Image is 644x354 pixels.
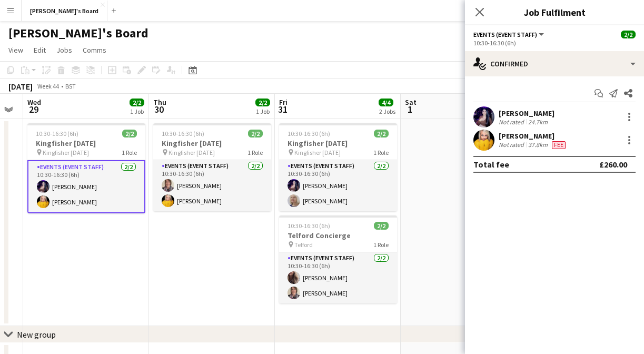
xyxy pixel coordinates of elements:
span: Kingfisher [DATE] [294,149,341,156]
span: 30 [152,103,166,115]
span: View [8,45,23,55]
app-card-role: Events (Event Staff)2/210:30-16:30 (6h)[PERSON_NAME][PERSON_NAME] [279,252,397,303]
span: 31 [278,103,288,115]
span: Fee [552,141,566,149]
span: 1 [403,103,417,115]
span: 1 Role [122,149,137,156]
span: 10:30-16:30 (6h) [36,130,78,137]
div: [PERSON_NAME] [499,131,568,141]
span: Fri [279,97,288,107]
a: Comms [78,43,111,57]
app-card-role: Events (Event Staff)2/210:30-16:30 (6h)[PERSON_NAME][PERSON_NAME] [153,160,271,211]
app-job-card: 10:30-16:30 (6h)2/2Kingfisher [DATE] Kingfisher [DATE]1 RoleEvents (Event Staff)2/210:30-16:30 (6... [27,123,145,213]
span: 29 [26,103,41,115]
div: 1 Job [256,107,270,115]
span: Wed [27,97,41,107]
div: New group [17,329,56,340]
app-job-card: 10:30-16:30 (6h)2/2Kingfisher [DATE] Kingfisher [DATE]1 RoleEvents (Event Staff)2/210:30-16:30 (6... [279,123,397,211]
span: Edit [34,45,46,55]
h3: Job Fulfilment [465,5,644,19]
div: 37.8km [526,141,550,149]
div: Total fee [473,159,509,170]
span: 2/2 [374,130,389,137]
span: Week 44 [35,82,61,90]
h3: Telford Concierge [279,231,397,240]
span: 2/2 [621,31,636,38]
span: 1 Role [247,149,263,156]
span: Kingfisher [DATE] [43,149,89,156]
span: 10:30-16:30 (6h) [162,130,204,137]
h3: Kingfisher [DATE] [153,139,271,148]
button: Events (Event Staff) [473,31,546,38]
span: 1 Role [373,241,389,249]
div: 1 Job [130,107,144,115]
div: 10:30-16:30 (6h) [473,39,636,47]
a: Jobs [52,43,76,57]
span: Jobs [56,45,72,55]
div: 24.7km [526,118,550,126]
span: 2/2 [248,130,263,137]
div: [PERSON_NAME] [499,109,554,118]
span: 1 Role [373,149,389,156]
span: 2/2 [122,130,137,137]
div: Confirmed [465,51,644,76]
span: Comms [83,45,106,55]
span: Telford [294,241,313,249]
div: Not rated [499,118,526,126]
span: Thu [153,97,166,107]
h3: Kingfisher [DATE] [27,139,145,148]
app-card-role: Events (Event Staff)2/210:30-16:30 (6h)[PERSON_NAME][PERSON_NAME] [279,160,397,211]
span: 2/2 [130,99,144,106]
h1: [PERSON_NAME]'s Board [8,25,148,41]
a: Edit [29,43,50,57]
div: Crew has different fees then in role [550,141,568,149]
div: BST [65,82,76,90]
button: [PERSON_NAME]'s Board [22,1,107,21]
span: 2/2 [374,222,389,230]
app-job-card: 10:30-16:30 (6h)2/2Kingfisher [DATE] Kingfisher [DATE]1 RoleEvents (Event Staff)2/210:30-16:30 (6... [153,123,271,211]
span: Events (Event Staff) [473,31,537,38]
app-job-card: 10:30-16:30 (6h)2/2Telford Concierge Telford1 RoleEvents (Event Staff)2/210:30-16:30 (6h)[PERSON_... [279,215,397,303]
div: £260.00 [599,159,627,170]
span: 4/4 [379,99,393,106]
app-card-role: Events (Event Staff)2/210:30-16:30 (6h)[PERSON_NAME][PERSON_NAME] [27,160,145,213]
h3: Kingfisher [DATE] [279,139,397,148]
div: 2 Jobs [379,107,395,115]
a: View [4,43,27,57]
span: 10:30-16:30 (6h) [288,130,330,137]
span: Kingfisher [DATE] [169,149,215,156]
span: 10:30-16:30 (6h) [288,222,330,230]
span: Sat [405,97,417,107]
div: Not rated [499,141,526,149]
span: 2/2 [255,99,270,106]
div: [DATE] [8,81,33,92]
